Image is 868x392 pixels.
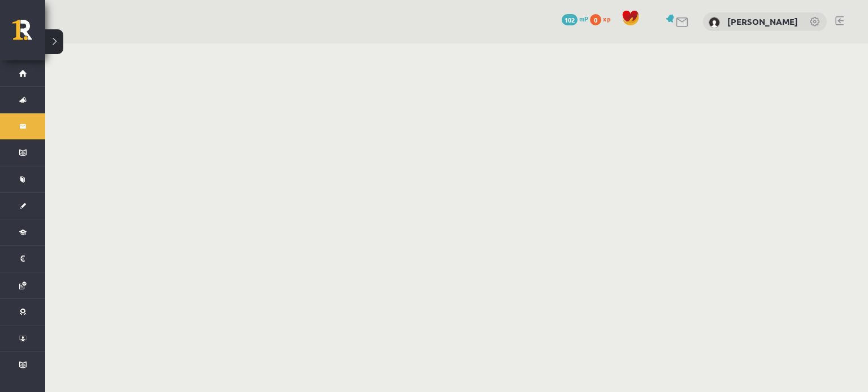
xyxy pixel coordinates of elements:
span: xp [603,14,610,23]
img: Tuong Khang Nguyen [709,17,720,28]
a: Rīgas 1. Tālmācības vidusskola [12,20,45,48]
span: 102 [562,14,578,25]
span: 0 [590,14,601,25]
span: mP [579,14,588,23]
a: 102 mP [562,14,588,23]
a: [PERSON_NAME] [727,16,798,27]
a: 0 xp [590,14,616,23]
